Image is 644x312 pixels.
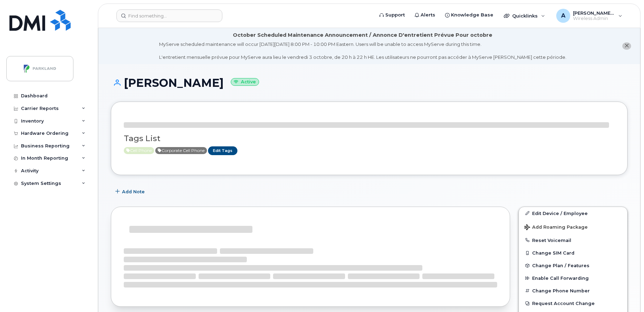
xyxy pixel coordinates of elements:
[111,186,151,198] button: Add Note
[124,147,154,154] span: Active
[532,263,589,268] span: Change Plan / Features
[155,147,207,154] span: Active
[233,32,492,39] div: October Scheduled Maintenance Announcement / Annonce D'entretient Prévue Pour octobre
[519,247,627,259] button: Change SIM Card
[622,42,631,50] button: close notification
[519,297,627,310] button: Request Account Change
[122,188,145,195] span: Add Note
[124,134,615,143] h3: Tags List
[519,284,627,297] button: Change Phone Number
[519,220,627,234] button: Add Roaming Package
[231,78,259,86] small: Active
[111,77,628,89] h1: [PERSON_NAME]
[524,224,588,231] span: Add Roaming Package
[532,276,589,281] span: Enable Call Forwarding
[208,146,237,155] a: Edit Tags
[519,272,627,284] button: Enable Call Forwarding
[519,207,627,220] a: Edit Device / Employee
[519,259,627,272] button: Change Plan / Features
[159,41,566,61] div: MyServe scheduled maintenance will occur [DATE][DATE] 8:00 PM - 10:00 PM Eastern. Users will be u...
[519,234,627,247] button: Reset Voicemail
